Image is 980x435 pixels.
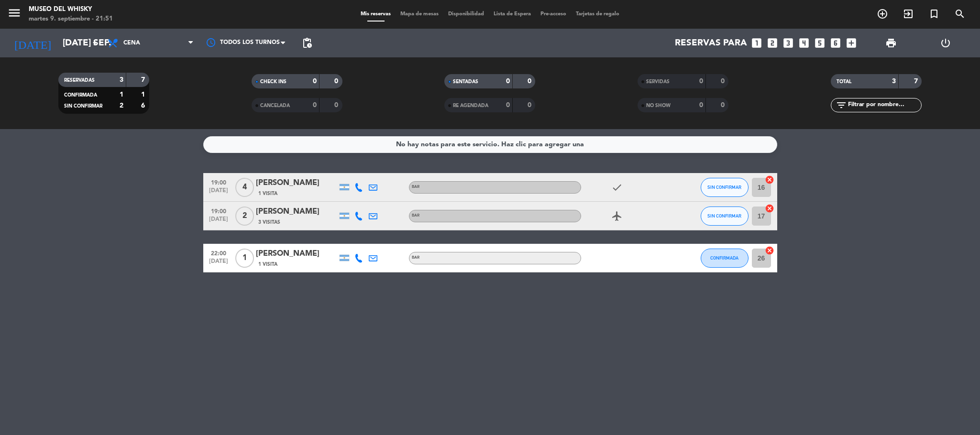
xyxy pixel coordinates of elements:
i: cancel [765,246,774,255]
span: Disponibilidad [443,11,489,17]
span: RESERVADAS [64,78,95,83]
span: 1 Visita [258,190,277,197]
span: Reservas para [675,38,747,48]
i: check [611,182,623,193]
strong: 0 [334,102,340,109]
div: martes 9. septiembre - 21:51 [29,14,113,24]
span: CONFIRMADA [710,255,738,261]
i: arrow_drop_down [89,37,100,49]
span: Pre-acceso [536,11,571,17]
span: 1 Visita [258,261,277,268]
span: print [885,37,897,49]
strong: 0 [506,102,510,109]
i: filter_list [836,99,847,111]
i: cancel [765,204,774,213]
span: SIN CONFIRMAR [64,104,102,109]
strong: 6 [141,102,147,109]
span: SIN CONFIRMAR [707,185,741,190]
span: 2 [235,207,254,226]
strong: 0 [506,78,510,85]
i: airplanemode_active [611,210,623,222]
span: 19:00 [207,176,231,187]
span: CANCELADA [260,103,290,108]
button: menu [7,6,22,23]
i: looks_4 [798,37,810,49]
span: Mis reservas [356,11,396,17]
input: Filtrar por nombre... [847,100,921,110]
strong: 7 [141,76,147,83]
i: add_box [845,37,858,49]
span: [DATE] [207,187,231,198]
i: looks_3 [782,37,794,49]
strong: 0 [528,78,533,85]
strong: 1 [120,91,123,98]
strong: 1 [141,91,147,98]
strong: 7 [914,78,920,85]
span: BAR [412,256,419,260]
span: RE AGENDADA [453,103,488,108]
i: looks_two [766,37,779,49]
strong: 0 [313,102,317,109]
strong: 0 [334,78,340,85]
div: [PERSON_NAME] [256,206,337,218]
span: 19:00 [207,205,231,216]
span: 22:00 [207,247,231,258]
strong: 0 [721,102,727,109]
div: No hay notas para este servicio. Haz clic para agregar una [396,139,584,150]
div: [PERSON_NAME] [256,248,337,260]
i: cancel [765,175,774,185]
div: MUSEO DEL WHISKY [29,5,113,14]
span: 4 [235,178,254,197]
strong: 0 [313,78,317,85]
span: BAR [412,214,419,217]
div: [PERSON_NAME] [256,177,337,189]
button: SIN CONFIRMAR [701,207,749,226]
span: SENTADAS [453,79,478,84]
span: SIN CONFIRMAR [707,213,741,218]
span: CONFIRMADA [64,93,97,98]
span: Lista de Espera [489,11,536,17]
strong: 0 [528,102,533,109]
strong: 3 [892,78,896,85]
i: exit_to_app [903,8,914,20]
button: CONFIRMADA [701,249,749,268]
span: 3 Visitas [258,218,280,226]
strong: 0 [721,78,727,85]
i: turned_in_not [928,8,940,20]
div: LOG OUT [918,29,973,57]
i: [DATE] [7,33,58,54]
button: SIN CONFIRMAR [701,178,749,197]
i: add_circle_outline [877,8,888,20]
span: Mapa de mesas [396,11,443,17]
span: [DATE] [207,258,231,269]
span: CHECK INS [260,79,286,84]
i: looks_6 [829,37,842,49]
i: menu [7,6,22,20]
strong: 0 [699,102,703,109]
span: Cena [123,40,140,46]
strong: 2 [120,102,123,109]
i: looks_5 [814,37,826,49]
i: power_settings_new [940,37,951,49]
span: Tarjetas de regalo [571,11,624,17]
span: pending_actions [301,37,313,49]
span: BAR [412,185,419,189]
span: TOTAL [837,79,851,84]
span: 1 [235,249,254,268]
i: looks_one [750,37,763,49]
strong: 0 [699,78,703,85]
span: [DATE] [207,216,231,227]
span: SERVIDAS [646,79,670,84]
strong: 3 [120,76,123,83]
i: search [954,8,966,20]
span: NO SHOW [646,103,671,108]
